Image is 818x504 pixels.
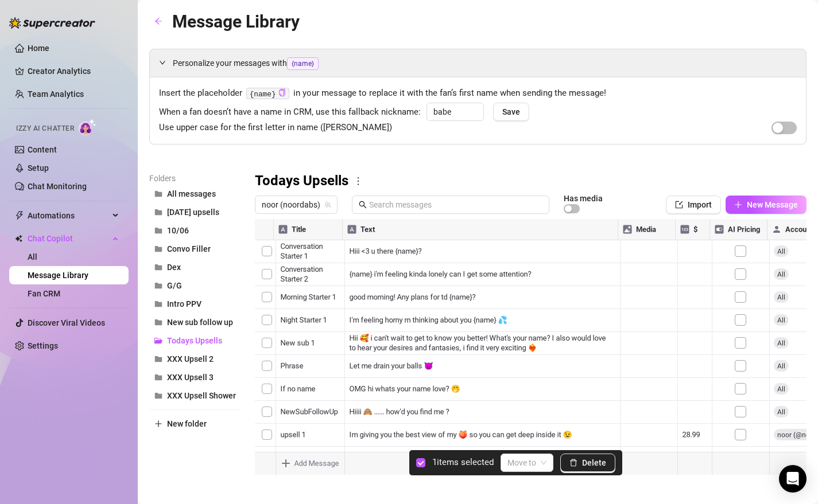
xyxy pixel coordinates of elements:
[564,195,603,202] article: Has media
[666,196,721,214] button: Import
[28,145,57,154] a: Content
[149,350,241,368] button: XXX Upsell 2
[150,49,806,77] div: Personalize your messages with{name}
[149,258,241,276] button: Dex
[167,226,189,235] span: 10/06
[287,57,319,70] span: {name}
[28,206,109,225] span: Automations
[28,163,49,173] a: Setup
[167,354,214,364] span: XXX Upsell 2
[154,226,162,235] span: folder
[167,336,222,345] span: Todays Upsells
[154,17,162,25] span: arrow-left
[154,282,162,290] span: folder
[28,44,49,53] a: Home
[149,185,241,203] button: All messages
[28,229,109,248] span: Chat Copilot
[16,123,74,134] span: Izzy AI Chatter
[149,295,241,313] button: Intro PPV
[173,57,797,70] span: Personalize your messages with
[167,281,182,290] span: G/G
[149,386,241,405] button: XXX Upsell Shower
[15,211,24,220] span: thunderbolt
[560,454,615,472] button: Delete
[28,318,105,327] a: Discover Viral Videos
[324,201,331,208] span: team
[154,392,162,400] span: folder
[149,313,241,331] button: New sub follow up
[154,420,162,428] span: plus
[154,245,162,253] span: folder
[167,299,201,308] span: Intro PPV
[675,201,683,209] span: import
[167,263,181,272] span: Dex
[167,391,236,400] span: XXX Upsell Shower
[28,182,87,191] a: Chat Monitoring
[432,456,494,470] article: 1 items selected
[167,419,207,428] span: New folder
[159,87,797,100] span: Insert the placeholder in your message to replace it with the fan’s first name when sending the m...
[159,121,392,135] span: Use upper case for the first letter in name ([PERSON_NAME])
[28,89,84,99] a: Team Analytics
[353,176,363,186] span: more
[28,62,119,80] a: Creator Analytics
[359,201,367,209] span: search
[262,196,331,213] span: noor (noordabs)
[154,318,162,326] span: folder
[167,373,214,382] span: XXX Upsell 3
[149,203,241,221] button: [DATE] upsells
[154,373,162,381] span: folder
[278,89,286,97] button: Click to Copy
[167,244,211,253] span: Convo Filler
[79,119,96,135] img: AI Chatter
[149,415,241,433] button: New folder
[167,208,219,217] span: [DATE] upsells
[28,341,58,350] a: Settings
[779,465,807,493] div: Open Intercom Messenger
[278,89,286,96] span: copy
[569,459,577,467] span: delete
[159,106,421,119] span: When a fan doesn’t have a name in CRM, use this fallback nickname:
[154,208,162,216] span: folder
[149,276,241,295] button: G/G
[28,271,88,280] a: Message Library
[149,172,241,185] article: Folders
[246,88,289,100] code: {name}
[167,318,233,327] span: New sub follow up
[154,337,162,345] span: folder-open
[154,355,162,363] span: folder
[493,103,529,121] button: Save
[688,200,712,209] span: Import
[726,196,807,214] button: New Message
[149,221,241,240] button: 10/06
[369,198,542,211] input: Search messages
[9,17,95,29] img: logo-BBDzfeDw.svg
[502,107,520,116] span: Save
[159,59,166,66] span: expanded
[747,200,798,209] span: New Message
[28,289,60,298] a: Fan CRM
[582,458,606,467] span: Delete
[149,240,241,258] button: Convo Filler
[172,8,300,35] article: Message Library
[15,235,22,243] img: Chat Copilot
[154,190,162,198] span: folder
[28,252,37,261] a: All
[734,201,742,209] span: plus
[149,368,241,386] button: XXX Upsell 3
[167,189,216,198] span: All messages
[255,172,348,190] h3: Todays Upsells
[154,263,162,271] span: folder
[149,331,241,350] button: Todays Upsells
[154,300,162,308] span: folder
